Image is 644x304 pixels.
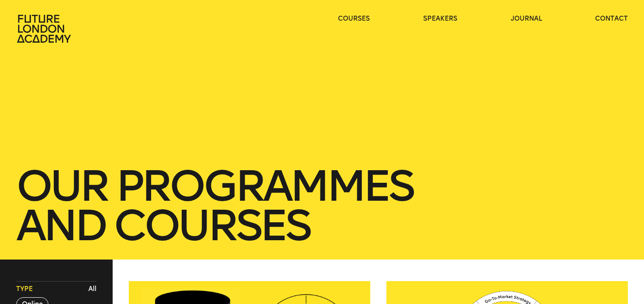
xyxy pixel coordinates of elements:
a: courses [338,14,370,23]
a: journal [511,14,542,23]
button: All [86,282,99,296]
span: Type [16,285,33,294]
a: contact [595,14,628,23]
a: speakers [423,14,457,23]
h1: our Programmes and courses [16,166,628,245]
